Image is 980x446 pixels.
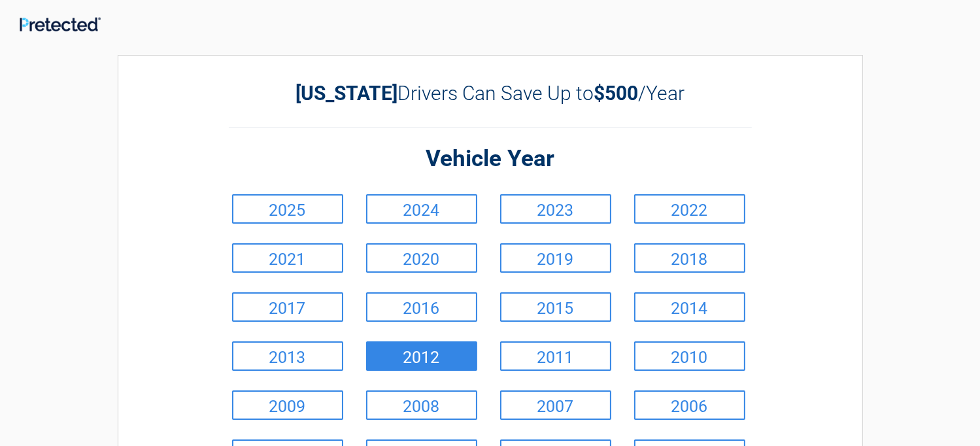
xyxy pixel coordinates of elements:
a: 2022 [634,194,745,224]
a: 2016 [366,292,477,322]
a: 2020 [366,243,477,273]
a: 2012 [366,341,477,371]
a: 2021 [232,243,343,273]
a: 2008 [366,390,477,420]
a: 2007 [500,390,611,420]
a: 2024 [366,194,477,224]
a: 2017 [232,292,343,322]
img: Main Logo [20,17,101,32]
a: 2011 [500,341,611,371]
a: 2023 [500,194,611,224]
h2: Vehicle Year [229,144,752,175]
a: 2013 [232,341,343,371]
a: 2025 [232,194,343,224]
a: 2006 [634,390,745,420]
a: 2014 [634,292,745,322]
b: $500 [594,82,638,105]
a: 2018 [634,243,745,273]
a: 2015 [500,292,611,322]
a: 2010 [634,341,745,371]
a: 2009 [232,390,343,420]
a: 2019 [500,243,611,273]
h2: Drivers Can Save Up to /Year [229,82,752,105]
b: [US_STATE] [296,82,397,105]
